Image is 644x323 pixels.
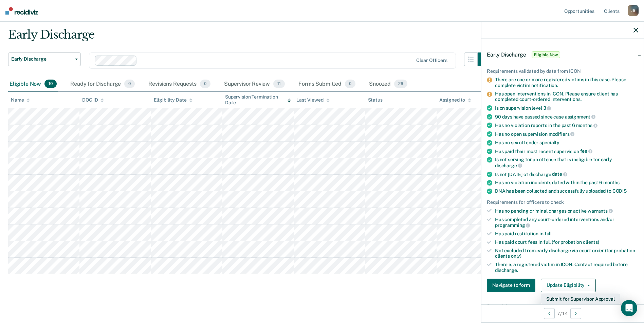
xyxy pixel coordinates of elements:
button: Mark as Ineligible [541,304,620,315]
span: date [552,171,567,177]
span: months [576,123,597,128]
div: Has completed any court-ordered interventions and/or [495,217,638,228]
div: Assigned to [439,97,471,103]
span: full [545,231,552,236]
div: 90 days have passed since case [495,114,638,120]
button: Submit for Supervisor Approval [541,294,620,304]
span: CODIS [612,188,627,194]
span: 10 [44,80,57,88]
div: Has no sex offender [495,140,638,146]
button: Next Opportunity [570,308,581,319]
span: fee [580,148,592,154]
div: Has no violation incidents dated within the past 6 [495,180,638,186]
div: Has no open supervision [495,131,638,137]
div: Early DischargeEligible Now [481,44,644,66]
span: programming [495,222,530,228]
div: Early Discharge [8,28,491,47]
div: Is not serving for an offense that is ineligible for early [495,157,638,168]
span: Eligible Now [532,51,560,58]
div: 7 / 14 [481,304,644,322]
span: 26 [394,80,407,88]
div: Not excluded from early discharge via court order (for probation clients [495,248,638,259]
div: J B [628,5,639,16]
div: Eligible Now [8,77,58,92]
span: clients) [583,239,599,245]
div: Supervision Termination Date [225,94,291,106]
span: 0 [345,80,355,88]
div: Last Viewed [296,97,329,103]
span: assignment [565,114,595,120]
span: only) [511,253,521,259]
button: Navigate to form [487,279,535,292]
div: Has open interventions in ICON. Please ensure client has completed court-ordered interventions. [495,91,638,103]
button: Previous Opportunity [544,308,555,319]
div: Has paid restitution in [495,231,638,237]
span: discharge. [495,267,518,273]
span: 0 [200,80,210,88]
div: Snoozed [368,77,409,92]
img: Recidiviz [5,7,38,15]
div: Has no pending criminal charges or active [495,208,638,214]
span: warrants [588,208,613,214]
button: Update Eligibility [541,279,596,292]
span: specialty [539,140,559,145]
div: There is a registered victim in ICON. Contact required before [495,262,638,273]
span: Early Discharge [487,51,526,58]
div: Status [368,97,383,103]
div: There are one or more registered victims in this case. Please complete victim notification. [495,77,638,88]
div: Has no violation reports in the past 6 [495,122,638,128]
span: Early Discharge [11,56,72,62]
div: Is not [DATE] of discharge [495,171,638,177]
div: Is on supervision level [495,105,638,111]
span: 3 [543,105,551,111]
span: discharge [495,163,522,168]
div: Has paid court fees in full (for probation [495,239,638,245]
div: Ready for Discharge [69,77,136,92]
div: Requirements for officers to check [487,199,638,205]
div: Supervisor Review [223,77,286,92]
div: Requirements validated by data from ICON [487,68,638,74]
a: Navigate to form link [487,279,538,292]
div: DNA has been collected and successfully uploaded to [495,188,638,194]
span: months [603,180,620,185]
div: Clear officers [416,58,447,63]
dt: Supervision [487,303,638,309]
div: Has paid their most recent supervision [495,148,638,154]
span: 11 [273,80,285,88]
div: DOC ID [82,97,104,103]
div: Open Intercom Messenger [621,300,637,316]
div: Eligibility Date [154,97,193,103]
div: Name [11,97,30,103]
span: modifiers [549,131,575,137]
div: Revisions Requests [147,77,211,92]
span: 0 [124,80,135,88]
div: Forms Submitted [297,77,357,92]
